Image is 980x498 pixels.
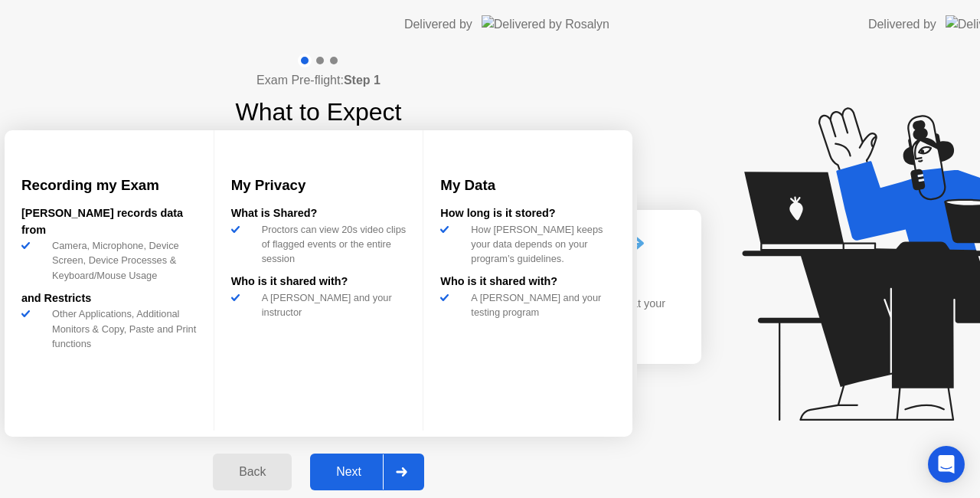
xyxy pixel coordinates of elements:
[465,290,616,319] div: A [PERSON_NAME] and your testing program
[404,15,472,34] div: Delivered by
[465,222,616,267] div: How [PERSON_NAME] keeps your data depends on your program’s guidelines.
[236,93,402,130] h1: What to Expect
[21,175,197,196] h3: Recording my Exam
[256,222,407,267] div: Proctors can view 20s video clips of flagged events or the entire session
[256,290,407,319] div: A [PERSON_NAME] and your instructor
[928,446,965,483] div: Open Intercom Messenger
[868,15,936,34] div: Delivered by
[231,175,407,196] h3: My Privacy
[482,15,609,33] img: Delivered by Rosalyn
[440,274,616,290] div: Who is it shared with?
[213,454,292,490] button: Back
[315,465,383,479] div: Next
[440,205,616,222] div: How long is it stored?
[46,238,197,283] div: Camera, Microphone, Device Screen, Device Processes & Keyboard/Mouse Usage
[21,290,197,307] div: and Restricts
[21,205,197,238] div: [PERSON_NAME] records data from
[256,71,381,90] h4: Exam Pre-flight:
[310,454,424,490] button: Next
[231,274,407,290] div: Who is it shared with?
[231,205,407,222] div: What is Shared?
[440,175,616,196] h3: My Data
[344,74,381,87] b: Step 1
[217,465,287,479] div: Back
[46,306,197,351] div: Other Applications, Additional Monitors & Copy, Paste and Print functions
